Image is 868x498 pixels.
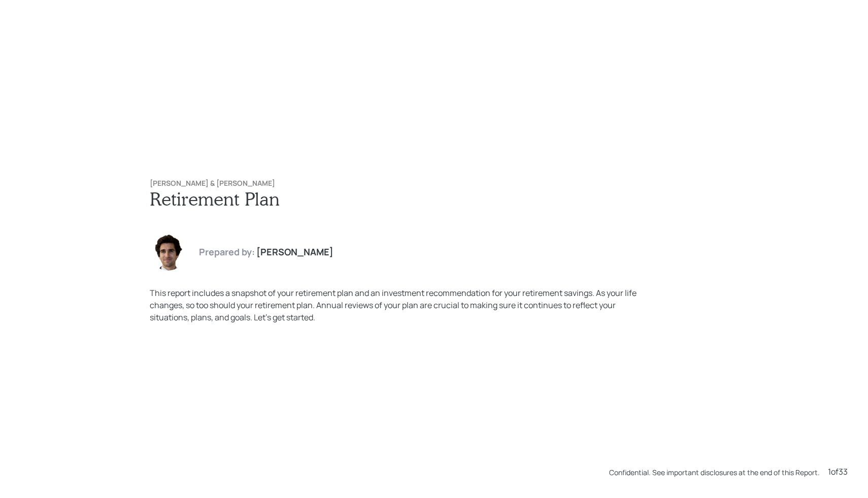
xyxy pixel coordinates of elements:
[609,467,820,478] div: Confidential. See important disclosures at the end of this Report.
[150,234,186,271] img: harrison-schaefer-headshot-2.png
[150,179,718,188] h6: [PERSON_NAME] & [PERSON_NAME]
[828,466,848,478] div: 1 of 33
[256,247,333,258] h4: [PERSON_NAME]
[150,287,653,323] div: This report includes a snapshot of your retirement plan and an investment recommendation for your...
[199,247,255,258] h4: Prepared by:
[150,188,718,210] h1: Retirement Plan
